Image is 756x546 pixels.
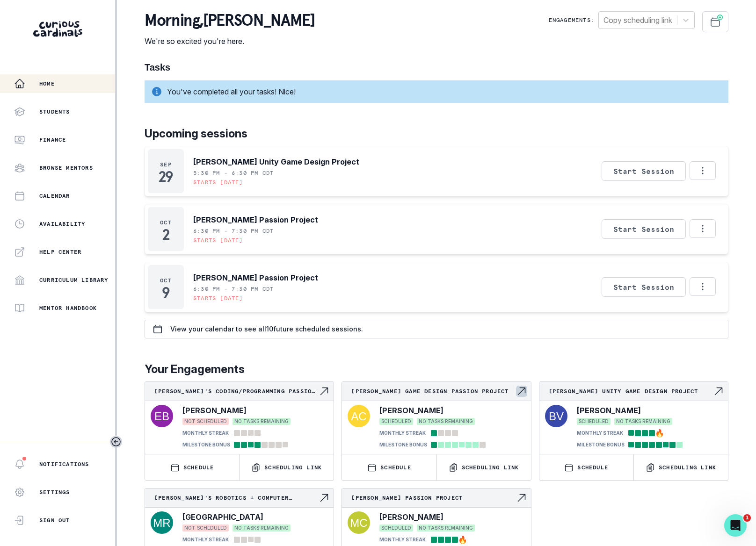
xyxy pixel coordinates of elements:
[39,517,70,524] p: Sign Out
[145,80,728,103] div: You've completed all your tasks! Nice!
[145,361,728,378] p: Your Engagements
[182,430,229,437] p: MONTHLY STREAK
[462,464,519,471] p: Scheduling Link
[380,464,411,471] p: SCHEDULE
[233,418,291,425] span: NO TASKS REMAINING
[539,454,633,480] button: SCHEDULE
[154,494,319,502] p: [PERSON_NAME]'s Robotics + Computer Science Passion Project
[379,524,413,532] span: SCHEDULED
[437,454,531,480] button: Scheduling Link
[379,536,426,543] p: MONTHLY STREAK
[602,219,686,239] button: Start Session
[182,511,263,523] p: [GEOGRAPHIC_DATA]
[159,172,173,181] p: 29
[743,514,751,522] span: 1
[690,161,716,180] button: Options
[342,454,436,480] button: SCHEDULE
[602,277,686,297] button: Start Session
[151,511,173,534] img: svg
[193,179,243,186] p: Starts [DATE]
[351,388,516,395] p: [PERSON_NAME] Game Design Passion Project
[724,514,747,537] iframe: Intercom live chat
[659,464,716,471] p: Scheduling Link
[193,214,318,225] p: [PERSON_NAME] Passion Project
[193,295,243,302] p: Starts [DATE]
[110,436,122,448] button: Toggle sidebar
[183,464,214,471] p: SCHEDULE
[690,219,716,238] button: Options
[145,454,239,480] button: SCHEDULE
[379,405,443,416] p: [PERSON_NAME]
[539,382,728,450] a: [PERSON_NAME] Unity Game Design ProjectNavigate to engagement page[PERSON_NAME]SCHEDULEDNO TASKS ...
[602,161,686,181] button: Start Session
[417,418,475,425] span: NO TASKS REMAINING
[319,492,330,503] svg: Navigate to engagement page
[39,460,89,468] p: Notifications
[549,388,713,395] p: [PERSON_NAME] Unity Game Design Project
[182,536,229,543] p: MONTHLY STREAK
[162,230,169,239] p: 2
[39,108,70,115] p: Students
[240,454,334,480] button: Scheduling Link
[319,386,330,397] svg: Navigate to engagement page
[549,16,595,24] p: Engagements:
[182,418,229,425] span: NOT SCHEDULED
[351,494,516,502] p: [PERSON_NAME] Passion Project
[145,36,314,47] p: We're so excited you're here.
[264,464,322,471] p: Scheduling Link
[713,386,724,397] svg: Navigate to engagement page
[417,524,475,532] span: NO TASKS REMAINING
[145,11,314,30] p: morning , [PERSON_NAME]
[154,388,319,395] p: [PERSON_NAME]'s Coding/Programming Passion Project
[39,304,97,312] p: Mentor Handbook
[193,272,318,283] p: [PERSON_NAME] Passion Project
[577,418,611,425] span: SCHEDULED
[545,405,567,427] img: svg
[577,405,641,416] p: [PERSON_NAME]
[233,524,291,532] span: NO TASKS REMAINING
[458,534,467,545] span: 🔥
[634,454,728,480] button: Scheduling Link
[182,405,247,416] p: [PERSON_NAME]
[690,277,716,296] button: Options
[379,418,413,425] span: SCHEDULED
[516,492,527,503] svg: Navigate to engagement page
[193,237,243,244] p: Starts [DATE]
[348,511,370,534] img: svg
[577,441,625,448] p: MILESTONE BONUS
[193,227,274,235] p: 6:30 PM - 7:30 PM CDT
[516,386,527,397] svg: Navigate to engagement page
[39,248,81,256] p: Help Center
[151,405,173,427] img: svg
[145,125,728,142] p: Upcoming sessions
[614,418,672,425] span: NO TASKS REMAINING
[39,489,70,496] p: Settings
[39,220,85,228] p: Availability
[577,430,623,437] p: MONTHLY STREAK
[170,325,363,333] p: View your calendar to see all 10 future scheduled sessions.
[39,164,93,172] p: Browse Mentors
[348,405,370,427] img: svg
[655,427,664,438] span: 🔥
[342,382,531,450] a: [PERSON_NAME] Game Design Passion ProjectNavigate to engagement page[PERSON_NAME]SCHEDULEDNO TASK...
[379,430,426,437] p: MONTHLY STREAK
[193,156,359,167] p: [PERSON_NAME] Unity Game Design Project
[379,441,427,448] p: MILESTONE BONUS
[39,192,70,200] p: Calendar
[193,285,274,293] p: 6:30 PM - 7:30 PM CDT
[145,382,334,450] a: [PERSON_NAME]'s Coding/Programming Passion ProjectNavigate to engagement page[PERSON_NAME]NOT SCH...
[160,161,172,168] p: Sep
[39,136,66,144] p: Finance
[379,511,443,523] p: [PERSON_NAME]
[182,524,229,532] span: NOT SCHEDULED
[702,11,728,32] button: Schedule Sessions
[162,288,170,297] p: 9
[160,277,172,284] p: Oct
[145,62,728,73] h1: Tasks
[193,169,274,177] p: 5:30 PM - 6:30 PM CDT
[160,219,172,226] p: Oct
[577,464,608,471] p: SCHEDULE
[39,80,55,87] p: Home
[39,276,109,284] p: Curriculum Library
[33,21,82,37] img: Curious Cardinals Logo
